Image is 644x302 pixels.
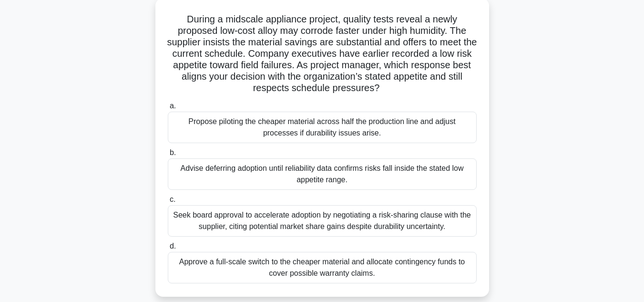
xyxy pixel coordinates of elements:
div: Seek board approval to accelerate adoption by negotiating a risk-sharing clause with the supplier... [168,205,477,237]
span: d. [170,242,176,250]
div: Approve a full-scale switch to the cheaper material and allocate contingency funds to cover possi... [168,252,477,283]
div: Propose piloting the cheaper material across half the production line and adjust processes if dur... [168,112,477,143]
span: b. [170,148,176,156]
span: a. [170,102,176,110]
div: Advise deferring adoption until reliability data confirms risks fall inside the stated low appeti... [168,158,477,190]
span: c. [170,195,175,203]
h5: During a midscale appliance project, quality tests reveal a newly proposed low-cost alloy may cor... [167,13,478,94]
